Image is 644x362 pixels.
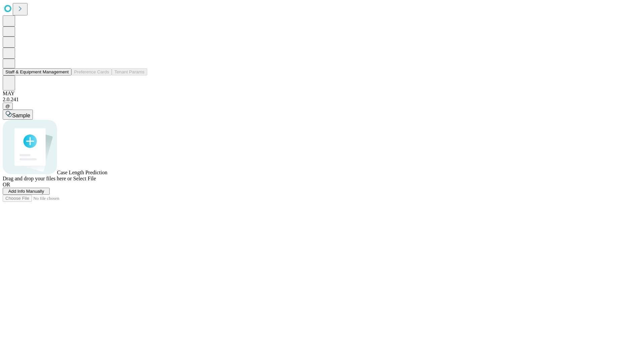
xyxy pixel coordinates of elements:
span: @ [5,104,10,109]
button: Preference Cards [71,68,112,75]
button: Tenant Params [112,68,147,75]
span: Select File [73,176,96,181]
button: @ [3,103,13,110]
button: Staff & Equipment Management [3,68,71,75]
span: Case Length Prediction [57,170,107,175]
div: MAY [3,90,641,97]
div: 2.0.241 [3,97,641,103]
button: Sample [3,110,33,120]
span: Sample [12,113,30,118]
span: Drag and drop your files here or [3,176,72,181]
span: OR [3,182,10,187]
button: Add Info Manually [3,188,50,195]
span: Add Info Manually [8,189,44,194]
